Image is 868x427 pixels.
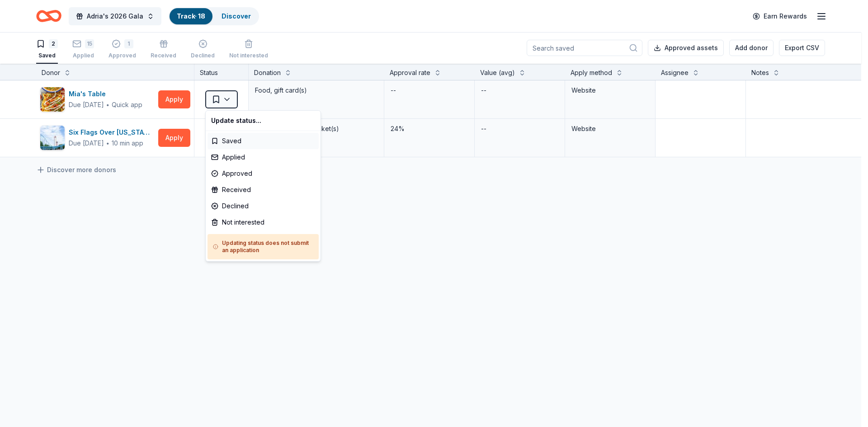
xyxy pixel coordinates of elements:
h5: Updating status does not submit an application [213,239,313,254]
div: Declined [208,198,319,214]
div: Saved [208,133,319,149]
div: Approved [208,165,319,182]
div: Not interested [208,214,319,230]
div: Received [208,182,319,198]
div: Applied [208,149,319,165]
div: Update status... [208,113,319,129]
